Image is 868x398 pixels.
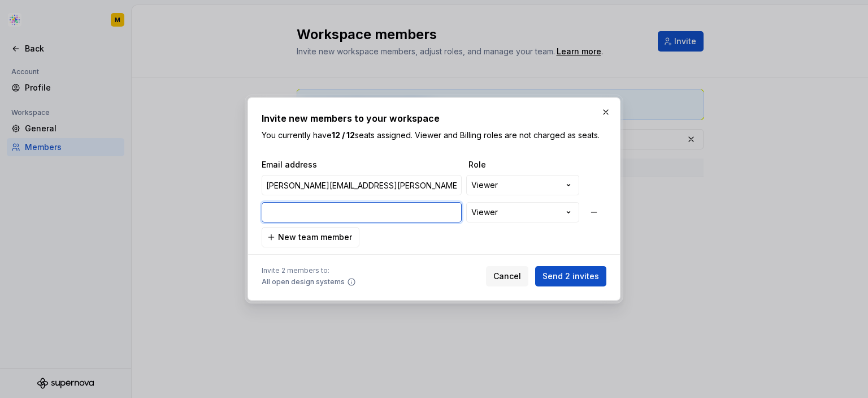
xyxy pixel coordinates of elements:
button: New team member [262,227,359,247]
span: Role [468,159,581,170]
span: All open design systems [262,277,345,286]
span: Send 2 invites [542,271,599,282]
span: Invite 2 members to: [262,266,356,275]
b: 12 / 12 [332,130,355,140]
button: Send 2 invites [535,266,606,286]
p: You currently have seats assigned. Viewer and Billing roles are not charged as seats. [262,130,606,141]
h2: Invite new members to your workspace [262,112,606,125]
span: Cancel [493,271,521,282]
span: Email address [262,159,464,170]
span: New team member [278,232,352,243]
button: Cancel [486,266,528,286]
